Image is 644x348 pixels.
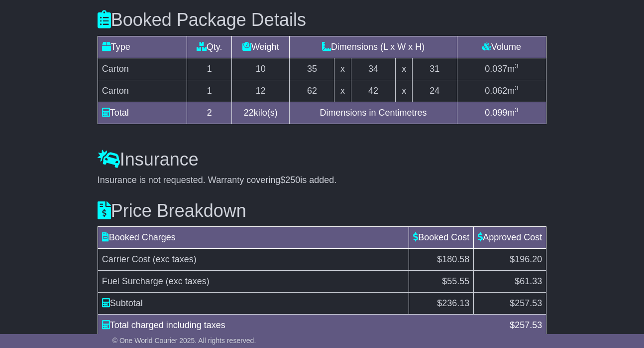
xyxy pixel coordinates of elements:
td: 62 [290,80,334,102]
td: 24 [412,80,457,102]
td: 34 [351,58,396,80]
td: x [334,58,351,80]
span: 257.53 [515,320,542,330]
span: 0.062 [485,86,507,96]
span: $250 [280,175,300,185]
td: m [457,102,546,124]
span: 0.037 [485,64,507,74]
td: Booked Cost [409,227,474,249]
td: Subtotal [98,293,409,315]
td: m [457,58,546,80]
div: $ [505,319,547,332]
td: 1 [187,80,232,102]
td: 35 [290,58,334,80]
td: Weight [232,36,290,58]
span: $61.33 [515,276,542,286]
td: Total [98,102,187,124]
span: $196.20 [510,254,542,264]
td: x [396,80,412,102]
sup: 3 [515,84,519,92]
td: Type [98,36,187,58]
td: Approved Cost [474,227,546,249]
td: m [457,80,546,102]
td: $ [409,293,474,315]
td: 1 [187,58,232,80]
span: Fuel Surcharge [102,276,163,286]
td: x [396,58,412,80]
sup: 3 [515,62,519,70]
span: (exc taxes) [153,254,197,264]
h3: Insurance [98,150,547,170]
td: x [334,80,351,102]
td: Dimensions (L x W x H) [290,36,457,58]
td: Carton [98,80,187,102]
td: $ [474,293,546,315]
td: 10 [232,58,290,80]
td: Volume [457,36,546,58]
span: Carrier Cost [102,254,150,264]
sup: 3 [515,106,519,114]
span: 257.53 [515,298,542,308]
td: 2 [187,102,232,124]
td: 31 [412,58,457,80]
span: (exc taxes) [166,276,210,286]
td: Carton [98,58,187,80]
td: kilo(s) [232,102,290,124]
span: 22 [244,108,254,118]
div: Insurance is not requested. Warranty covering is added. [98,175,547,186]
span: $55.55 [442,276,469,286]
h3: Booked Package Details [98,10,547,30]
span: 0.099 [485,108,507,118]
span: $180.58 [437,254,469,264]
td: 12 [232,80,290,102]
div: Total charged including taxes [97,319,505,332]
span: 236.13 [442,298,469,308]
td: Dimensions in Centimetres [290,102,457,124]
td: Qty. [187,36,232,58]
td: 42 [351,80,396,102]
td: Booked Charges [98,227,409,249]
span: © One World Courier 2025. All rights reserved. [112,337,256,345]
h3: Price Breakdown [98,201,547,221]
